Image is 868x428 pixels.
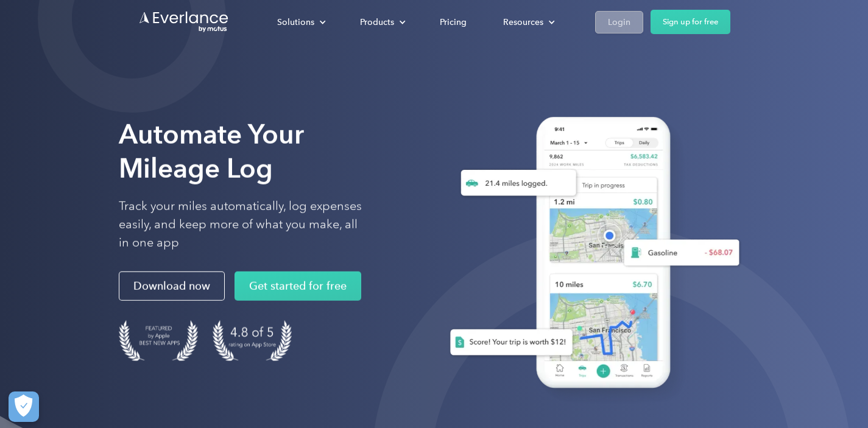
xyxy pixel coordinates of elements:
[9,391,39,422] button: Cookies Settings
[138,10,230,33] a: Go to homepage
[431,105,749,407] img: Everlance, mileage tracker app, expense tracking app
[119,272,225,301] a: Download now
[235,272,361,301] a: Get started for free
[348,12,415,33] div: Products
[277,15,314,30] div: Solutions
[265,12,336,33] div: Solutions
[491,12,565,33] div: Resources
[119,197,362,252] p: Track your miles automatically, log expenses easily, and keep more of what you make, all in one app
[428,12,479,33] a: Pricing
[608,15,630,30] div: Login
[213,320,292,361] img: 4.9 out of 5 stars on the app store
[360,15,394,30] div: Products
[651,10,730,34] a: Sign up for free
[119,320,198,361] img: Badge for Featured by Apple Best New Apps
[595,11,643,33] a: Login
[440,15,467,30] div: Pricing
[119,118,304,184] strong: Automate Your Mileage Log
[503,15,543,30] div: Resources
